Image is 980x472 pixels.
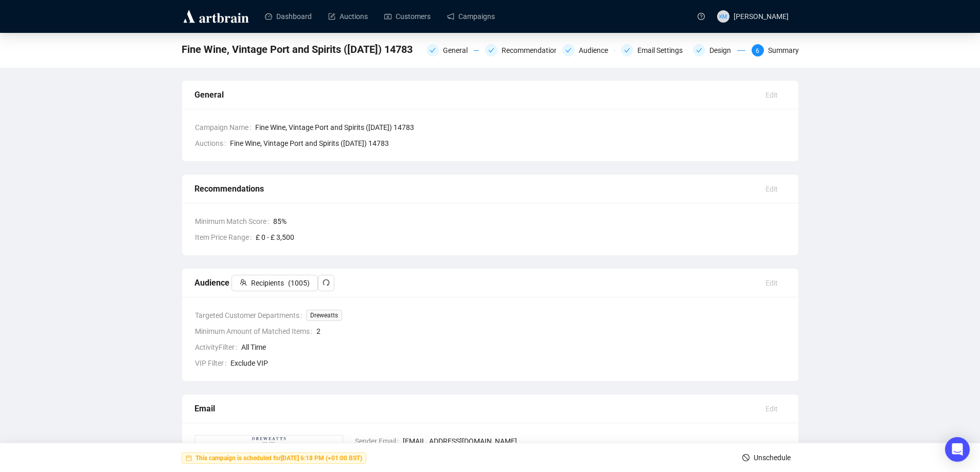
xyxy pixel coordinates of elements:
button: Edit [757,87,786,103]
div: Email [194,402,757,415]
span: Minimum Match Score [195,216,273,227]
span: 2 [316,326,786,337]
button: Edit [757,275,786,291]
span: Campaign Name [195,122,255,133]
div: Email Settings [621,44,687,56]
span: check [488,47,494,53]
span: check [696,47,702,53]
span: Targeted Customer Departments [195,310,306,321]
button: Unschedule [734,449,799,466]
a: Auctions [328,3,368,30]
img: logo [182,8,251,25]
span: ActivityFilter [195,342,241,353]
span: Fine Wine, Vintage Port and Spirits ([DATE]) 14783 [255,122,786,133]
span: team [240,279,247,286]
div: 6Summary [752,44,799,56]
div: Open Intercom Messenger [945,437,970,462]
a: Campaigns [447,3,495,30]
div: Recommendations [502,44,568,56]
div: General [443,44,474,56]
span: Auctions [195,138,230,149]
div: General [426,44,479,56]
a: Customers [384,3,431,30]
div: Audience [579,44,614,56]
div: General [194,88,757,101]
span: [EMAIL_ADDRESS][DOMAIN_NAME] [403,436,786,447]
span: redo [323,279,330,286]
span: KM [719,12,727,21]
span: check [565,47,572,53]
span: £ 0 - £ 3,500 [256,232,786,243]
span: check [430,47,436,53]
span: Item Price Range [195,232,256,243]
span: All Time [241,342,786,353]
div: Recommendations [194,182,757,195]
span: calendar [186,455,192,461]
button: Recipients(1005) [231,275,318,291]
span: [PERSON_NAME] [734,12,789,21]
div: Design [709,44,737,56]
span: Sender Email [355,436,403,447]
button: Edit [757,181,786,197]
div: Email Settings [637,44,689,56]
span: Recipients [251,277,284,289]
span: Fine Wine, Vintage Port and Spirits ([DATE]) 14783 [230,138,389,149]
span: 85 % [273,216,786,227]
div: Summary [768,44,799,56]
strong: This campaign is scheduled for [DATE] 6:18 PM (+01:00 BST) [195,455,362,462]
span: ( 1005 ) [288,277,310,289]
div: Design [693,44,745,56]
div: Audience [562,44,615,56]
a: Dashboard [265,3,312,30]
span: Dreweatts [306,310,342,321]
span: question-circle [698,13,705,20]
span: VIP Filter [195,357,230,369]
span: Minimum Amount of Matched Items [195,326,316,337]
span: Unschedule [754,443,791,472]
div: Recommendations [485,44,556,56]
span: Fine Wine, Vintage Port and Spirits (27 August 2025) 14783 [182,41,413,58]
span: check [624,47,630,53]
button: Edit [757,401,786,417]
span: Audience [194,278,334,288]
span: Exclude VIP [230,357,786,369]
span: 6 [756,47,759,54]
span: stop [742,454,750,461]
